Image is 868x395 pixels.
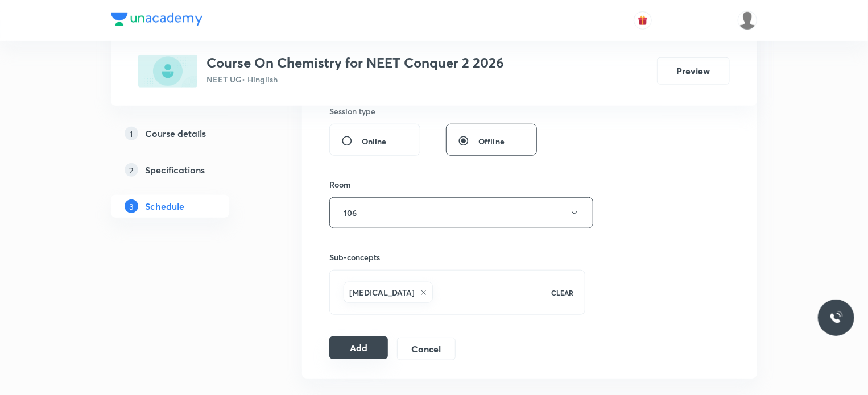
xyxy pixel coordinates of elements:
h5: Schedule [145,199,184,213]
h6: Sub-concepts [329,251,585,263]
h3: Course On Chemistry for NEET Conquer 2 2026 [206,55,504,71]
p: 1 [125,127,138,140]
p: 2 [125,163,138,177]
img: 982EAB34-F36C-48B9-B29A-E7BFF4A4899F_plus.png [138,55,197,88]
a: Company Logo [111,13,202,29]
img: Divya tyagi [738,11,757,30]
h6: Session type [329,105,375,117]
button: Preview [657,57,730,85]
button: avatar [634,11,652,30]
button: Cancel [397,338,456,360]
a: 1Course details [111,122,266,145]
h5: Course details [145,127,206,140]
button: Add [329,336,388,359]
img: Company Logo [111,13,202,26]
p: CLEAR [551,288,573,298]
img: ttu [829,311,843,325]
p: NEET UG • Hinglish [206,73,504,85]
p: 3 [125,199,138,213]
h5: Specifications [145,163,205,177]
h6: [MEDICAL_DATA] [349,286,415,298]
a: 2Specifications [111,159,266,181]
span: Online [362,135,387,147]
span: Offline [478,135,505,147]
img: avatar [638,15,648,26]
h6: Room [329,178,351,190]
button: 106 [329,197,593,228]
